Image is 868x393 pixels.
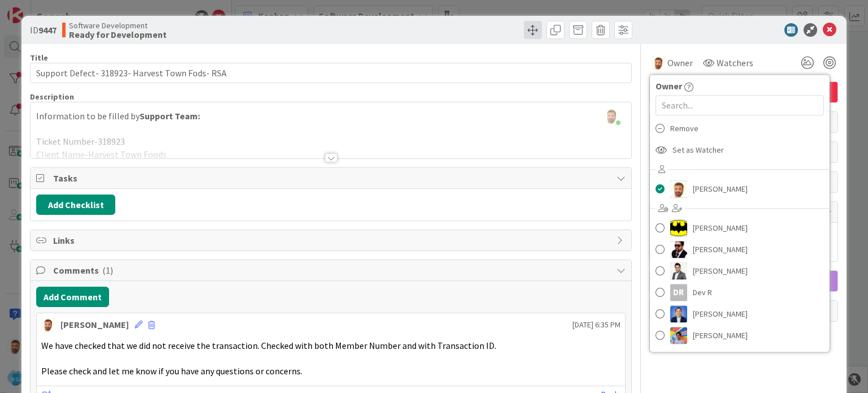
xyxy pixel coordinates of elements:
img: JK [670,327,687,344]
img: AC [670,241,687,258]
span: Remove [670,120,698,137]
span: Owner [667,56,693,70]
div: [PERSON_NAME] [60,318,129,331]
img: AS [41,318,55,331]
input: Search... [656,95,824,115]
a: BR[PERSON_NAME] [650,260,830,282]
a: DRDev R [650,282,830,303]
a: AC[PERSON_NAME] [650,217,830,239]
span: [PERSON_NAME] [693,219,748,236]
label: Title [30,53,48,63]
span: Comments [53,264,610,277]
a: DP[PERSON_NAME] [650,303,830,325]
span: ID [30,23,57,37]
strong: Support Team: [140,110,200,122]
span: Please check and let me know if you have any questions or concerns. [41,365,302,377]
input: type card name here... [30,63,631,83]
b: 9447 [38,24,57,36]
b: Ready for Development [69,30,167,39]
a: AS[PERSON_NAME] [650,178,830,200]
span: Software Development [69,21,167,30]
span: We have checked that we did not receive the transaction. Checked with both Member Number and with... [41,340,496,351]
span: Set as Watcher [672,141,724,158]
span: [PERSON_NAME] [693,262,748,279]
span: Owner [656,79,682,93]
span: Tasks [53,171,610,185]
img: BR [670,262,687,279]
div: DR [670,284,687,301]
button: Add Checklist [36,195,115,215]
span: [PERSON_NAME] [693,180,748,197]
img: XQnMoIyljuWWkMzYLB6n4fjicomZFlZU.png [604,108,619,124]
a: JK[PERSON_NAME] [650,325,830,346]
img: AS [670,180,687,197]
img: AC [670,219,687,236]
span: [DATE] 6:35 PM [572,319,620,331]
span: Description [30,92,74,102]
span: [PERSON_NAME] [693,241,748,258]
span: [PERSON_NAME] [693,305,748,322]
a: KS[PERSON_NAME] Sidhdhapara [650,346,830,368]
span: ( 1 ) [102,265,113,276]
img: DP [670,305,687,322]
span: Links [53,234,610,247]
p: Information to be filled by [36,110,625,123]
span: Dev R [693,284,712,301]
span: Watchers [717,56,753,70]
button: Add Comment [36,287,109,307]
img: AS [652,56,665,70]
a: AC[PERSON_NAME] [650,239,830,260]
span: [PERSON_NAME] [693,327,748,344]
